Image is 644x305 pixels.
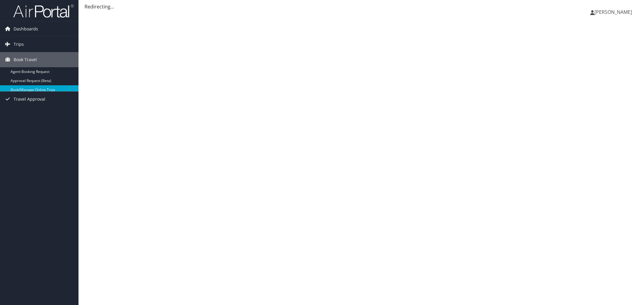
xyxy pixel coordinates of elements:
[14,52,37,67] span: Book Travel
[14,21,38,36] span: Dashboards
[14,37,24,52] span: Trips
[14,92,45,107] span: Travel Approval
[590,3,638,21] a: [PERSON_NAME]
[594,9,632,15] span: [PERSON_NAME]
[13,4,74,18] img: airportal-logo.png
[85,3,638,10] div: Redirecting...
